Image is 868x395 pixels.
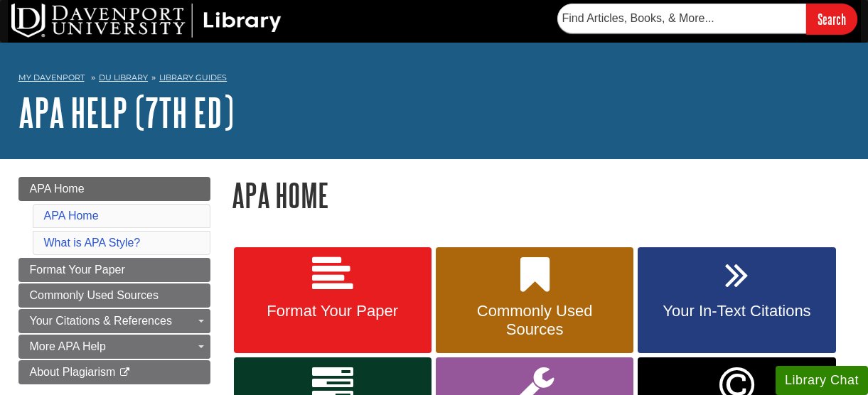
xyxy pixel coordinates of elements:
[245,302,421,320] span: Format Your Paper
[234,247,432,354] a: Format Your Paper
[30,183,85,195] span: APA Home
[232,177,850,213] h1: APA Home
[776,366,868,395] button: Library Chat
[11,4,282,38] img: DU Library
[119,368,131,377] i: This link opens in a new window
[30,289,159,301] span: Commonly Used Sources
[18,68,850,91] nav: breadcrumb
[638,247,835,354] a: Your In-Text Citations
[18,283,210,308] a: Commonly Used Sources
[159,72,227,82] a: Library Guides
[18,360,210,384] a: About Plagiarism
[18,72,85,84] a: My Davenport
[30,340,106,352] span: More APA Help
[44,210,99,222] a: APA Home
[557,4,806,33] input: Find Articles, Books, & More...
[18,309,210,333] a: Your Citations & References
[557,4,857,34] form: Searches DU Library's articles, books, and more
[446,302,623,339] span: Commonly Used Sources
[806,4,857,34] input: Search
[18,258,210,282] a: Format Your Paper
[30,264,125,276] span: Format Your Paper
[18,90,234,134] a: APA Help (7th Ed)
[30,315,172,327] span: Your Citations & References
[436,247,633,354] a: Commonly Used Sources
[18,177,210,201] a: APA Home
[18,335,210,359] a: More APA Help
[30,366,116,378] span: About Plagiarism
[648,302,825,320] span: Your In-Text Citations
[99,72,148,82] a: DU Library
[44,237,141,249] a: What is APA Style?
